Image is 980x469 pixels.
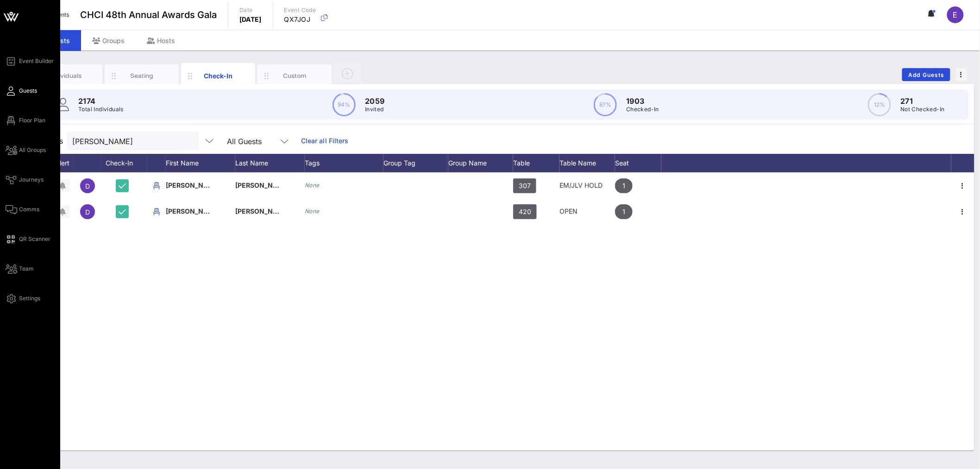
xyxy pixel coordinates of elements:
div: Check-In [198,71,239,81]
span: Settings [19,294,40,303]
span: [PERSON_NAME] [166,181,220,189]
div: Group Name [448,154,513,172]
div: All Guests [227,137,262,146]
a: Clear all Filters [301,136,349,146]
p: 2059 [365,95,385,107]
p: [DATE] [239,15,262,24]
span: Event Builder [19,57,54,65]
span: [PERSON_NAME] [235,207,290,215]
div: Individuals [45,71,86,80]
div: E [947,6,964,23]
span: All Groups [19,146,46,154]
div: EM/JLV HOLD [559,172,615,198]
div: Seating [121,71,163,80]
span: D [85,182,90,190]
span: Team [19,265,34,273]
div: Group Tag [383,154,448,172]
a: All Groups [6,145,46,156]
a: Floor Plan [6,115,45,126]
span: Comms [19,205,39,214]
div: Alert [51,154,74,172]
div: Check-In [101,154,147,172]
div: Table Name [559,154,615,172]
span: [PERSON_NAME] [166,207,220,215]
div: Groups [81,30,136,51]
span: 307 [519,178,531,193]
button: Add Guests [902,68,950,81]
div: Custom [274,71,315,80]
a: Guests [6,85,37,96]
i: None [305,208,320,215]
div: All Guests [221,132,295,150]
div: First Name [166,154,235,172]
span: D [85,208,90,216]
span: QR Scanner [19,235,50,243]
span: Floor Plan [19,116,45,125]
i: None [305,182,320,189]
span: [PERSON_NAME] [235,181,290,189]
p: 271 [900,95,945,107]
p: Invited [365,105,385,114]
p: Date [239,6,262,15]
span: CHCI 48th Annual Awards Gala [80,8,217,22]
span: E [953,10,958,19]
div: Last Name [235,154,305,172]
span: 1 [622,204,625,219]
span: Add Guests [908,71,945,78]
div: Hosts [136,30,186,51]
a: Settings [6,293,40,304]
p: Checked-In [626,105,659,114]
p: QX7JOJ [284,15,316,24]
span: Journeys [19,176,44,184]
p: 2174 [78,95,124,107]
span: Guests [19,87,37,95]
p: Event Code [284,6,316,15]
p: 1903 [626,95,659,107]
a: Journeys [6,174,44,185]
a: Team [6,263,34,274]
a: QR Scanner [6,234,50,245]
a: Comms [6,204,39,215]
div: Table [513,154,559,172]
span: 1 [622,178,625,193]
p: Total Individuals [78,105,124,114]
p: Not Checked-In [900,105,945,114]
a: Event Builder [6,56,54,67]
span: 420 [519,204,531,219]
div: OPEN [559,198,615,224]
div: Seat [615,154,661,172]
div: Tags [305,154,383,172]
